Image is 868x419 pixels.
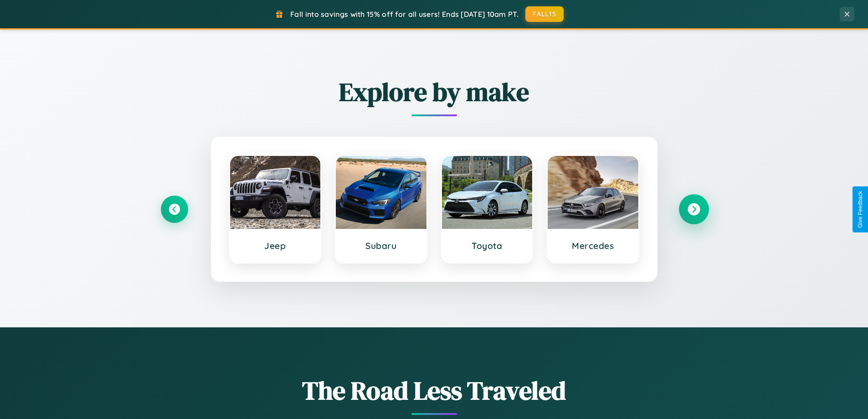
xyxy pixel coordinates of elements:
[525,6,564,22] button: FALL15
[161,74,708,109] h2: Explore by make
[857,191,863,228] div: Give Feedback
[345,240,417,251] h3: Subaru
[557,240,629,251] h3: Mercedes
[239,240,312,251] h3: Jeep
[290,10,519,19] span: Fall into savings with 15% off for all users! Ends [DATE] 10am PT.
[451,240,524,251] h3: Toyota
[161,373,708,408] h1: The Road Less Traveled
